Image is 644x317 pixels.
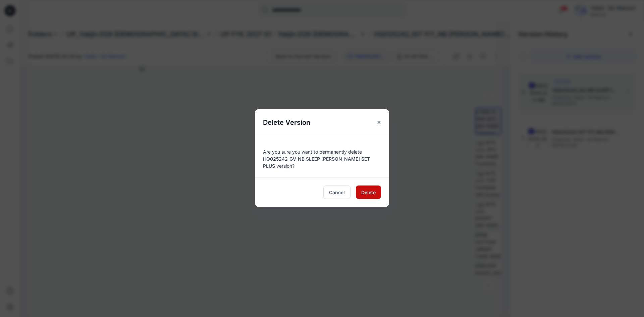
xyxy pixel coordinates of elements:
button: Cancel [323,186,351,199]
h5: Delete Version [255,109,318,136]
button: Delete [356,186,381,199]
span: Cancel [329,189,345,196]
span: HQ025242_GV_NB SLEEP [PERSON_NAME] SET PLUS [263,156,370,169]
span: Delete [361,189,376,196]
div: Are you sure you want to permanently delete version? [263,144,381,169]
button: Close [373,116,385,128]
